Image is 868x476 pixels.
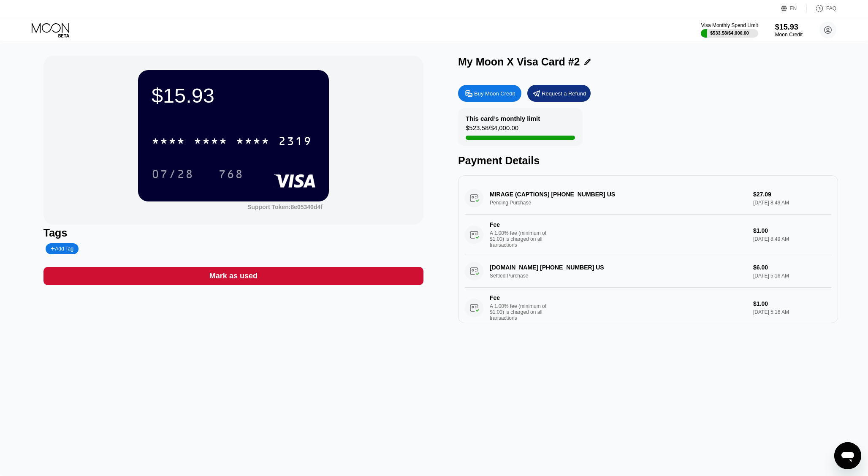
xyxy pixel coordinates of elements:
[465,288,831,328] div: FeeA 1.00% fee (minimum of $1.00) is charged on all transactions$1.00[DATE] 5:16 AM
[701,22,758,38] div: Visa Monthly Spend Limit$533.58/$4,000.00
[458,85,521,102] div: Buy Moon Credit
[278,136,312,149] div: 2319
[807,4,836,13] div: FAQ
[247,204,323,210] div: Support Token:8e05340d4f
[247,204,323,210] div: Support Token: 8e05340d4f
[527,85,591,102] div: Request a Refund
[834,442,861,469] iframe: Кнопка запуска окна обмена сообщениями
[145,163,200,185] div: 07/28
[466,124,518,136] div: $523.58 / $4,000.00
[490,230,553,248] div: A 1.00% fee (minimum of $1.00) is charged on all transactions
[43,227,423,239] div: Tags
[775,23,803,32] div: $15.93
[775,23,803,38] div: $15.93Moon Credit
[46,243,79,254] div: Add Tag
[212,163,250,185] div: 768
[753,300,831,307] div: $1.00
[152,169,194,182] div: 07/28
[490,303,553,321] div: A 1.00% fee (minimum of $1.00) is charged on all transactions
[710,30,749,35] div: $533.58 / $4,000.00
[826,5,836,11] div: FAQ
[701,22,758,28] div: Visa Monthly Spend Limit
[458,155,838,167] div: Payment Details
[753,236,831,242] div: [DATE] 8:49 AM
[209,271,258,281] div: Mark as used
[753,309,831,315] div: [DATE] 5:16 AM
[152,84,315,107] div: $15.93
[542,90,586,97] div: Request a Refund
[790,5,797,11] div: EN
[490,221,549,228] div: Fee
[781,4,807,13] div: EN
[466,115,540,122] div: This card’s monthly limit
[218,169,244,182] div: 768
[753,227,831,234] div: $1.00
[465,215,831,255] div: FeeA 1.00% fee (minimum of $1.00) is charged on all transactions$1.00[DATE] 8:49 AM
[474,90,515,97] div: Buy Moon Credit
[43,267,423,285] div: Mark as used
[51,246,73,252] div: Add Tag
[490,294,549,301] div: Fee
[775,32,803,38] div: Moon Credit
[458,56,580,68] div: My Moon X Visa Card #2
